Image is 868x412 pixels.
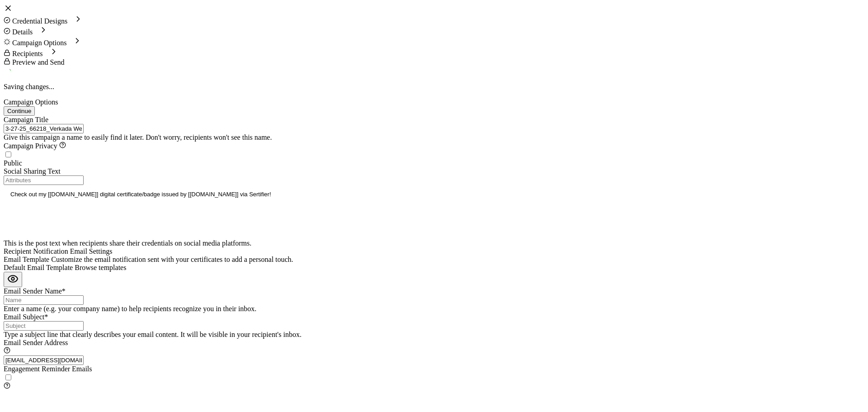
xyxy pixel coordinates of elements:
[4,295,84,305] input: Name
[51,256,293,263] span: Customize the email notification sent with your certificates to add a personal touch.
[7,108,31,114] span: Continue
[4,175,84,185] input: Attributes
[4,239,251,247] span: This is the post text when recipients share their credentials on social media platforms.
[10,190,858,199] p: Check out my [[DOMAIN_NAME]] digital certificate/badge issued by [[DOMAIN_NAME]] via Sertifier!
[4,106,35,116] button: Continue
[4,36,864,47] span: Campaign Options
[12,17,67,25] span: Credential Designs
[4,14,864,66] div: Breadcrumb
[823,369,868,412] iframe: Chat Widget
[4,247,112,255] span: Recipient Notification Email Settings
[4,83,864,91] p: Saving changes...
[4,365,92,373] label: Engagement Reminder Emails
[4,25,864,36] span: Details
[4,287,66,295] label: Email Sender Name*
[4,313,48,321] label: Email Subject*
[4,305,256,313] span: Enter a name (e.g. your company name) to help recipients recognize you in their inbox.
[4,339,68,346] label: Email Sender Address
[4,14,864,25] span: Credential Designs
[4,167,61,175] label: Social Sharing Text
[12,50,43,57] span: Recipients
[4,116,48,123] label: Campaign Title
[4,264,73,271] span: Default Email Template
[12,39,66,47] span: Campaign Options
[12,58,65,66] span: Preview and Send
[4,321,84,331] input: Subject
[4,124,84,133] input: Campaign Options
[4,331,302,338] span: Type a subject line that clearly describes your email content. It will be visible in your recipie...
[4,47,864,58] span: Recipients
[4,142,57,150] label: Campaign Privacy
[4,98,58,106] span: Campaign Options
[4,58,864,66] span: Preview and Send
[12,28,33,36] span: Details
[4,133,272,141] span: Give this campaign a name to easily find it later. Don't worry, recipients won't see this name.
[75,264,126,271] span: Browse templates
[4,159,22,167] span: Public
[4,256,49,263] label: Email Template
[4,355,84,365] input: verified@certificate.carahsoft.com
